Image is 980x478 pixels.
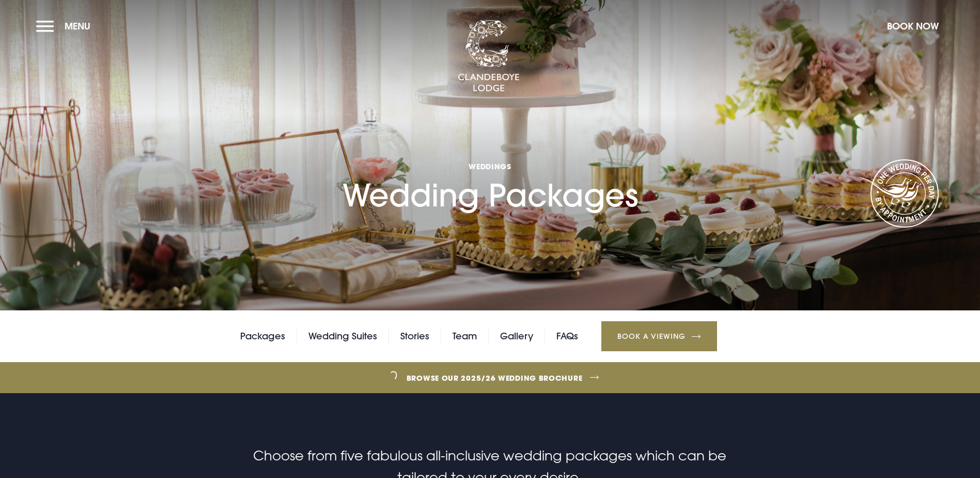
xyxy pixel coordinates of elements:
[400,328,429,344] a: Stories
[601,321,717,351] a: Book a Viewing
[240,328,285,344] a: Packages
[453,328,477,344] a: Team
[308,328,377,344] a: Wedding Suites
[65,20,90,32] span: Menu
[343,102,638,213] h1: Wedding Packages
[343,161,638,171] span: Weddings
[882,15,944,37] button: Book Now
[556,328,578,344] a: FAQs
[500,328,533,344] a: Gallery
[36,15,96,37] button: Menu
[458,20,520,93] img: Clandeboye Lodge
